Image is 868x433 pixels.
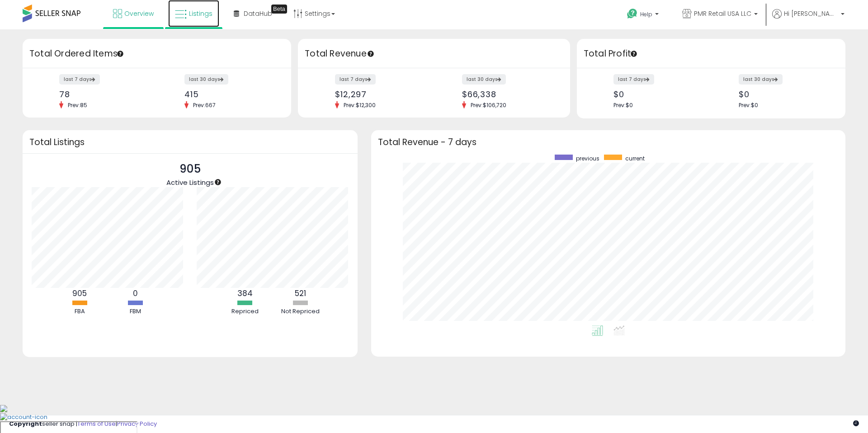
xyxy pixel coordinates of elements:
span: Listings [189,9,212,18]
a: Hi [PERSON_NAME] [772,9,844,29]
a: Help [620,1,668,29]
div: 415 [184,89,275,99]
span: PMR Retail USA LLC [694,9,751,18]
span: Prev: $12,300 [339,101,380,109]
b: 0 [133,288,138,299]
span: Prev: $106,720 [466,101,511,109]
span: Active Listings [166,178,214,187]
div: Repriced [218,307,272,316]
p: 905 [166,160,214,178]
i: Get Help [627,8,638,19]
div: Tooltip anchor [367,50,375,58]
label: last 30 days [184,74,228,85]
div: Tooltip anchor [116,50,124,58]
div: Tooltip anchor [214,178,222,186]
b: 521 [295,288,306,299]
span: Prev: $0 [739,101,758,109]
span: DataHub [244,9,272,18]
div: $0 [739,89,830,99]
label: last 30 days [739,74,783,85]
label: last 7 days [59,74,100,85]
b: 384 [237,288,253,299]
h3: Total Listings [29,139,351,146]
div: Not Repriced [274,307,328,316]
label: last 7 days [613,74,654,85]
span: Prev: $0 [613,101,633,109]
span: Overview [124,9,154,18]
h3: Total Revenue [305,47,563,60]
span: previous [576,155,599,162]
h3: Total Revenue - 7 days [378,139,839,146]
div: FBA [52,307,107,316]
span: Help [640,10,652,18]
b: 905 [72,288,87,299]
div: 78 [59,89,150,99]
label: last 7 days [335,74,376,85]
div: Tooltip anchor [271,5,287,14]
div: $0 [613,89,704,99]
div: FBM [108,307,162,316]
h3: Total Profit [584,47,839,60]
span: Prev: 85 [63,101,92,109]
label: last 30 days [462,74,506,85]
h3: Total Ordered Items [29,47,284,60]
div: $66,338 [462,89,554,99]
span: Prev: 667 [189,101,220,109]
div: Tooltip anchor [630,50,638,58]
span: Hi [PERSON_NAME] [784,9,838,18]
div: $12,297 [335,89,427,99]
span: current [625,155,645,162]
